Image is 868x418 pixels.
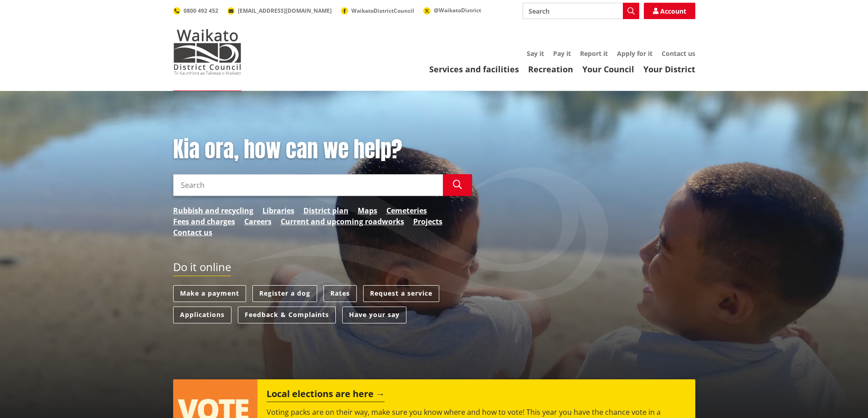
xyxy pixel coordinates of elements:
[173,261,231,277] h2: Do it online
[267,388,385,402] h2: Local elections are here
[341,7,414,15] a: WaikatoDistrictCouncil
[644,3,695,19] a: Account
[363,285,439,302] a: Request a service
[184,7,218,15] span: 0800 492 452
[434,6,481,14] span: @WaikatoDistrict
[342,307,406,323] a: Have your say
[281,216,404,227] a: Current and upcoming roadworks
[527,49,544,58] a: Say it
[252,285,317,302] a: Register a dog
[358,205,377,216] a: Maps
[173,174,443,196] input: Search input
[617,49,652,58] a: Apply for it
[643,64,695,75] a: Your District
[303,205,349,216] a: District plan
[553,49,571,58] a: Pay it
[173,307,231,323] a: Applications
[173,285,246,302] a: Make a payment
[580,49,608,58] a: Report it
[238,7,332,15] span: [EMAIL_ADDRESS][DOMAIN_NAME]
[662,49,695,58] a: Contact us
[423,6,481,14] a: @WaikatoDistrict
[173,216,235,227] a: Fees and charges
[238,307,336,323] a: Feedback & Complaints
[262,205,294,216] a: Libraries
[173,136,472,163] h1: Kia ora, how can we help?
[351,7,414,15] span: WaikatoDistrictCouncil
[324,285,357,302] a: Rates
[429,64,519,75] a: Services and facilities
[582,64,634,75] a: Your Council
[528,64,573,75] a: Recreation
[227,7,332,15] a: [EMAIL_ADDRESS][DOMAIN_NAME]
[173,205,253,216] a: Rubbish and recycling
[173,227,212,238] a: Contact us
[173,7,218,15] a: 0800 492 452
[413,216,442,227] a: Projects
[173,29,241,75] img: Waikato District Council - Te Kaunihera aa Takiwaa o Waikato
[244,216,272,227] a: Careers
[386,205,427,216] a: Cemeteries
[523,3,639,19] input: Search input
